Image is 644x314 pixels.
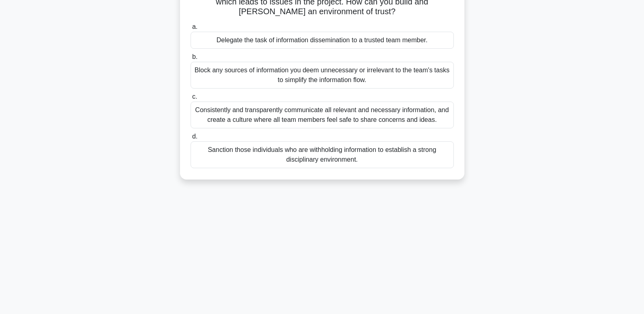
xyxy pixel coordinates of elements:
div: Block any sources of information you deem unnecessary or irrelevant to the team's tasks to simpli... [191,62,454,89]
span: d. [192,133,197,140]
span: c. [192,93,197,100]
div: Delegate the task of information dissemination to a trusted team member. [191,32,454,49]
div: Sanction those individuals who are withholding information to establish a strong disciplinary env... [191,141,454,168]
span: a. [192,23,197,30]
span: b. [192,53,197,60]
div: Consistently and transparently communicate all relevant and necessary information, and create a c... [191,102,454,128]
